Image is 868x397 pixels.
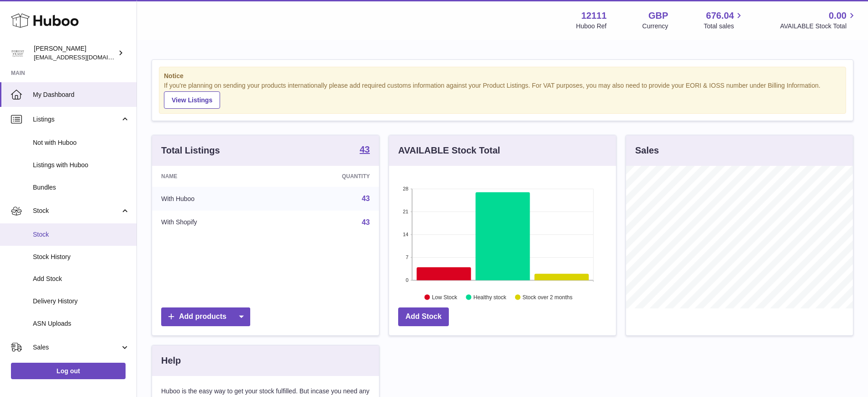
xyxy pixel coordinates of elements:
h3: AVAILABLE Stock Total [398,144,500,157]
span: Total sales [704,22,744,31]
th: Name [152,166,274,187]
a: 43 [360,145,370,156]
span: 676.04 [706,10,734,22]
text: 0 [405,277,408,283]
div: If you're planning on sending your products internationally please add required customs informati... [164,81,841,109]
text: 7 [405,254,408,260]
span: ASN Uploads [33,319,130,328]
h3: Help [161,355,181,367]
span: Add Stock [33,275,130,283]
h3: Total Listings [161,144,220,157]
span: My Dashboard [33,90,130,99]
a: Add products [161,307,250,326]
a: Add Stock [398,307,449,326]
a: 676.04 Total sales [704,10,744,31]
text: Stock over 2 months [522,294,572,300]
text: Healthy stock [473,294,507,300]
td: With Huboo [152,187,274,211]
text: 28 [403,186,408,191]
text: Low Stock [432,294,458,300]
span: Listings [33,115,120,124]
td: With Shopify [152,211,274,234]
div: [PERSON_NAME] [34,44,116,62]
th: Quantity [274,166,379,187]
span: Delivery History [33,297,130,306]
a: 43 [362,218,370,226]
span: [EMAIL_ADDRESS][DOMAIN_NAME] [34,53,134,61]
a: View Listings [164,91,220,109]
span: 0.00 [829,10,847,22]
div: Huboo Ref [576,22,607,31]
span: Stock History [33,253,130,261]
a: Log out [11,363,126,379]
span: Stock [33,206,120,215]
span: Not with Huboo [33,138,130,147]
div: Currency [642,22,668,31]
h3: Sales [635,144,659,157]
span: Stock [33,230,130,239]
strong: 43 [360,145,370,154]
span: AVAILABLE Stock Total [780,22,857,31]
text: 14 [403,232,408,237]
strong: Notice [164,72,841,80]
a: 0.00 AVAILABLE Stock Total [780,10,857,31]
span: Bundles [33,183,130,192]
strong: GBP [648,10,668,22]
span: Listings with Huboo [33,161,130,169]
span: Sales [33,343,120,352]
strong: 12111 [581,10,607,22]
text: 21 [403,209,408,214]
a: 43 [362,195,370,202]
img: bronaghc@forestfeast.com [11,46,25,60]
